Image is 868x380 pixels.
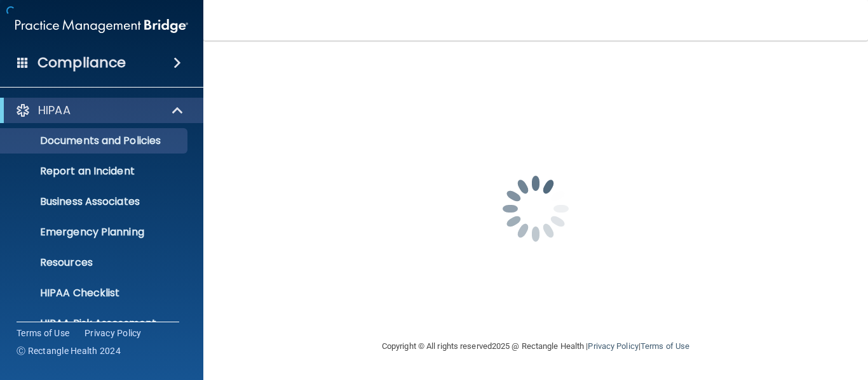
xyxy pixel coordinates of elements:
p: Report an Incident [8,165,182,178]
img: spinner.e123f6fc.gif [472,145,599,272]
p: Documents and Policies [8,134,182,147]
a: Terms of Use [641,341,689,351]
p: HIPAA [38,103,71,118]
p: Business Associates [8,195,182,208]
p: Emergency Planning [8,226,182,239]
a: Privacy Policy [588,341,638,351]
h4: Compliance [37,54,126,72]
div: Copyright © All rights reserved 2025 @ Rectangle Health | | [304,326,768,367]
a: HIPAA [15,103,184,118]
img: PMB logo [15,13,188,39]
p: HIPAA Checklist [8,287,182,299]
p: HIPAA Risk Assessment [8,317,182,330]
span: Ⓒ Rectangle Health 2024 [17,344,121,357]
a: Privacy Policy [85,327,142,339]
a: Terms of Use [17,327,69,339]
p: Resources [8,256,182,269]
